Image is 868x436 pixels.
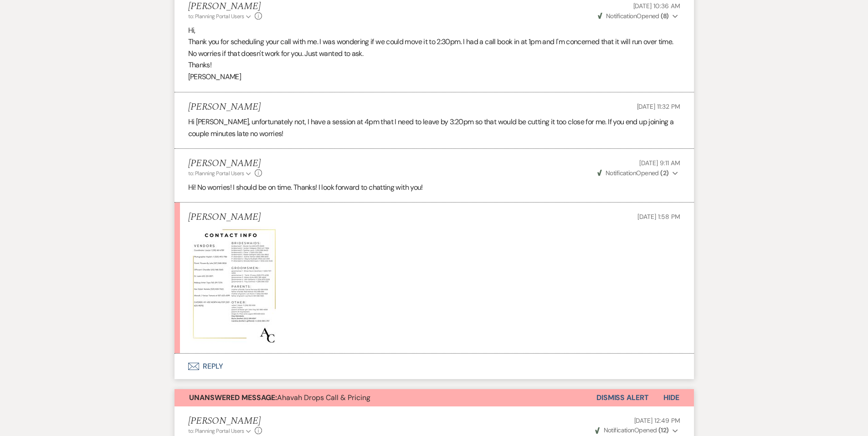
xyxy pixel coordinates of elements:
span: Notification [606,12,637,20]
span: Opened [595,426,669,434]
strong: ( 12 ) [658,426,669,434]
strong: ( 8 ) [661,12,668,20]
p: [PERSON_NAME] [188,71,680,83]
img: IMG_4828.jpeg [188,227,279,344]
p: Thank you for scheduling your call with me. I was wondering if we could move it to 2:30pm. I had ... [188,36,680,59]
h5: [PERSON_NAME] [188,416,262,427]
button: Dismiss Alert [596,389,649,406]
p: Thanks! [188,59,680,71]
button: to: Planning Portal Users [188,12,253,20]
h5: [PERSON_NAME] [188,212,261,223]
span: [DATE] 12:49 PM [634,416,680,425]
span: Notification [606,169,636,177]
span: Notification [604,426,634,434]
span: to: Planning Portal Users [188,427,244,435]
span: Ahavah Drops Call & Pricing [189,393,370,402]
span: [DATE] 10:36 AM [633,2,680,10]
h5: [PERSON_NAME] [188,1,262,12]
span: to: Planning Portal Users [188,170,244,177]
span: to: Planning Portal Users [188,13,244,20]
h5: [PERSON_NAME] [188,101,261,113]
span: Opened [598,12,669,20]
button: Hide [649,389,694,406]
span: [DATE] 9:11 AM [639,159,680,167]
button: to: Planning Portal Users [188,169,253,177]
span: [DATE] 11:32 PM [637,102,680,111]
p: Hi! No worries! I should be on time. Thanks! I look forward to chatting with you! [188,182,680,193]
button: Reply [175,354,694,379]
button: NotificationOpened (8) [596,11,680,21]
strong: Unanswered Message: [189,393,277,402]
button: NotificationOpened (12) [594,426,680,435]
p: Hi [PERSON_NAME], unfortunately not, I have a session at 4pm that I need to leave by 3:20pm so th... [188,116,680,139]
button: Unanswered Message:Ahavah Drops Call & Pricing [175,389,596,406]
button: to: Planning Portal Users [188,427,253,435]
p: Hi, [188,25,680,36]
span: [DATE] 1:58 PM [637,213,680,221]
span: Opened [597,169,669,177]
strong: ( 2 ) [660,169,668,177]
button: NotificationOpened (2) [596,168,680,178]
span: Hide [663,393,679,402]
h5: [PERSON_NAME] [188,158,262,169]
